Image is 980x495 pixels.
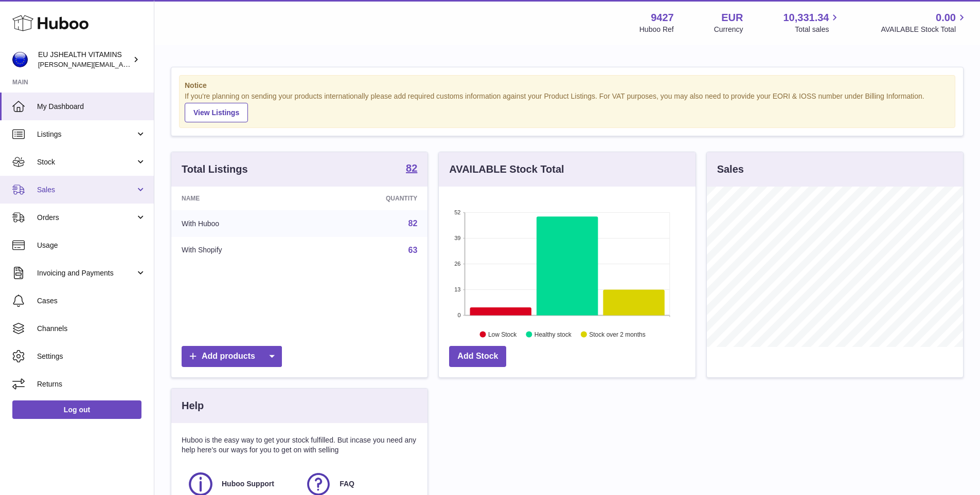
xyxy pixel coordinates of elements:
text: 13 [455,286,461,292]
span: Channels [37,324,146,334]
a: 0.00 AVAILABLE Stock Total [881,11,968,34]
td: With Shopify [171,237,310,264]
a: View Listings [185,103,248,122]
span: Settings [37,352,146,361]
span: Orders [37,213,135,223]
span: FAQ [340,479,354,489]
a: 82 [406,163,417,175]
span: Total sales [795,25,841,34]
text: 39 [455,235,461,241]
text: Stock over 2 months [590,331,646,338]
span: [PERSON_NAME][EMAIL_ADDRESS][DOMAIN_NAME] [38,60,206,68]
span: 0.00 [936,11,956,25]
th: Name [171,187,310,210]
a: 82 [408,219,418,228]
h3: Help [182,399,204,413]
span: 10,331.34 [783,11,829,25]
span: Usage [37,241,146,250]
text: 26 [455,261,461,267]
div: If you're planning on sending your products internationally please add required customs informati... [185,91,950,122]
span: Returns [37,379,146,389]
div: Huboo Ref [639,25,674,34]
span: Sales [37,185,135,195]
text: Healthy stock [534,331,572,338]
a: Add Stock [449,346,506,367]
a: Add products [182,346,282,367]
h3: Total Listings [182,162,248,176]
div: EU JSHEALTH VITAMINS [38,50,131,69]
strong: 9427 [651,11,674,25]
text: 52 [455,209,461,215]
a: Log out [12,400,141,419]
span: Cases [37,296,146,306]
img: laura@jessicasepel.com [12,52,28,67]
h3: AVAILABLE Stock Total [449,162,564,176]
span: Stock [37,157,135,167]
h3: Sales [717,162,744,176]
strong: 82 [406,163,417,173]
div: Currency [714,25,743,34]
a: 63 [408,246,418,254]
td: With Huboo [171,210,310,237]
text: Low Stock [488,331,517,338]
span: Invoicing and Payments [37,268,135,278]
span: Listings [37,130,135,139]
p: Huboo is the easy way to get your stock fulfilled. But incase you need any help here's our ways f... [182,435,417,455]
text: 0 [458,312,461,318]
a: 10,331.34 Total sales [783,11,841,34]
strong: Notice [185,81,950,90]
th: Quantity [310,187,428,210]
strong: EUR [721,11,743,25]
span: AVAILABLE Stock Total [881,25,968,34]
span: My Dashboard [37,102,146,112]
span: Huboo Support [222,479,274,489]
